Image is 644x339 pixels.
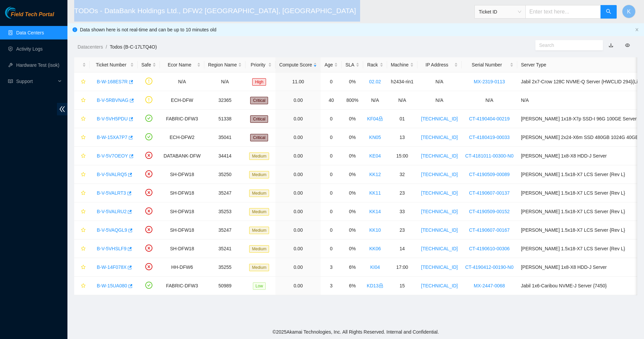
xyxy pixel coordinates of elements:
span: star [81,209,86,215]
td: 0.00 [275,221,321,239]
button: K [622,5,636,18]
a: B-V-5VAQGL9 [97,227,127,233]
td: 0 [321,165,342,184]
button: download [604,40,618,51]
span: eye [625,43,630,48]
span: star [81,79,86,85]
td: 0.00 [275,147,321,165]
td: N/A [417,73,462,91]
span: High [252,78,266,86]
td: 0% [342,239,363,258]
span: Field Tech Portal [11,11,54,18]
td: 3 [321,258,342,277]
td: 0 [321,73,342,91]
td: 32 [387,165,417,184]
input: Search [539,41,594,49]
a: B-V-5VHSLF9 [97,246,126,251]
button: star [78,113,86,124]
td: DATABANK-DFW [160,147,204,165]
button: star [78,76,86,87]
button: star [78,95,86,106]
td: 0.00 [275,239,321,258]
td: 0.00 [275,202,321,221]
span: star [81,283,86,289]
button: star [78,132,86,143]
span: close-circle [145,152,152,159]
span: check-circle [145,133,152,140]
td: 0.00 [275,110,321,128]
td: 35241 [204,239,246,258]
button: search [601,5,617,19]
td: 50989 [204,277,246,295]
span: double-left [57,103,67,115]
button: star [78,206,86,217]
button: star [78,150,86,161]
td: ECH-DFW2 [160,128,204,147]
td: 0 [321,239,342,258]
td: HH-DFW6 [160,258,204,277]
span: close-circle [145,207,152,215]
td: SH-DFW18 [160,165,204,184]
td: ECH-DFW [160,91,204,110]
a: [TECHNICAL_ID] [421,227,458,233]
span: Medium [249,245,269,253]
td: 17:00 [387,258,417,277]
a: Data Centers [16,30,44,35]
span: close-circle [145,189,152,196]
td: 35255 [204,258,246,277]
a: B-W-14F078X [97,264,126,270]
td: 0% [342,184,363,202]
td: SH-DFW18 [160,239,204,258]
span: Critical [250,115,268,123]
a: [TECHNICAL_ID] [421,283,458,288]
a: Hardware Test (isok) [16,62,59,68]
span: search [606,9,611,15]
span: star [81,246,86,252]
td: 15 [387,277,417,295]
button: star [78,243,86,254]
td: 3 [321,277,342,295]
a: KK10 [369,227,381,233]
td: 35253 [204,202,246,221]
a: CT-4181011-00300-N0 [465,153,514,159]
td: 6% [342,277,363,295]
td: N/A [462,91,517,110]
button: star [78,169,86,180]
span: close [635,28,639,32]
span: exclamation-circle [145,78,152,85]
a: B-V-5V7OEOY [97,153,128,159]
button: star [78,280,86,291]
td: 0% [342,221,363,239]
td: 0% [342,165,363,184]
td: 0 [321,221,342,239]
input: Enter text here... [525,5,601,19]
a: CT-4180419-00033 [469,135,510,140]
td: 01 [387,110,417,128]
a: CT-4190509-00152 [469,209,510,214]
td: 23 [387,184,417,202]
a: CT-4190607-00137 [469,190,510,196]
td: 0.00 [275,165,321,184]
span: Critical [250,97,268,104]
td: 35247 [204,184,246,202]
a: KK06 [369,246,381,251]
span: Medium [249,227,269,234]
a: B-V-5VALRT3 [97,190,126,196]
a: B-V-5VH5PDU [97,116,128,121]
td: N/A [160,73,204,91]
span: Medium [249,190,269,197]
td: 23 [387,221,417,239]
td: 35247 [204,221,246,239]
span: star [81,265,86,270]
a: [TECHNICAL_ID] [421,116,458,121]
span: star [81,135,86,140]
a: Todos (B-C-17LTQ4O) [110,44,157,50]
button: star [78,225,86,235]
button: star [78,262,86,273]
span: / [106,44,107,50]
td: FABRIC-DFW3 [160,277,204,295]
a: CT-4190412-00190-N0 [465,264,514,270]
a: CT-4190610-00306 [469,246,510,251]
a: download [609,43,613,48]
td: N/A [204,73,246,91]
